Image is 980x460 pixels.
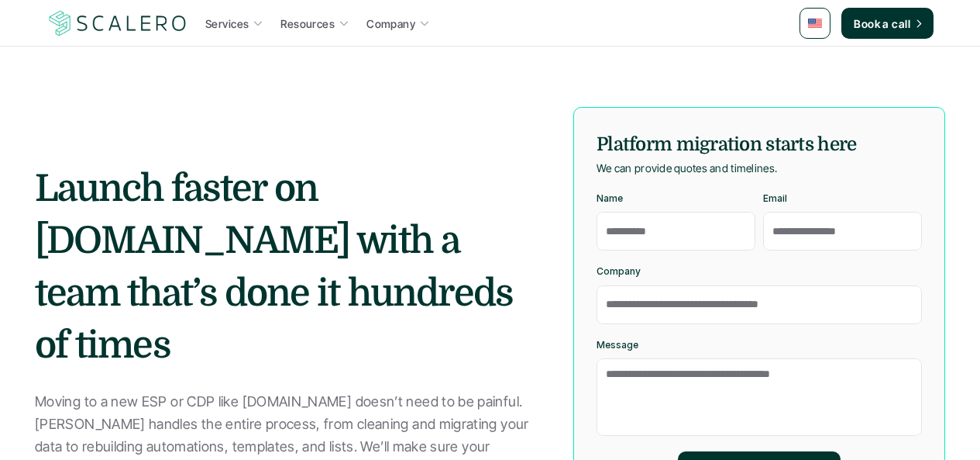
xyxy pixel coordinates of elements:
p: We can provide quotes and timelines. [597,158,777,178]
p: Company [366,16,415,32]
p: Resources [280,16,335,32]
h2: Launch faster on [DOMAIN_NAME] with a team that’s done it hundreds of times [35,163,538,372]
p: Services [205,16,249,32]
img: Scalero company logo [46,9,189,38]
input: Company [597,285,922,324]
input: Name [597,212,755,251]
h5: Platform migration starts here [597,130,922,158]
p: Company [597,266,641,277]
p: Name [597,193,623,204]
p: Book a call [854,16,910,32]
textarea: Message [597,358,922,436]
input: Email [763,212,922,251]
a: Book a call [841,8,934,39]
a: Scalero company logo [46,9,189,37]
p: Email [763,193,787,204]
p: Message [597,340,638,351]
